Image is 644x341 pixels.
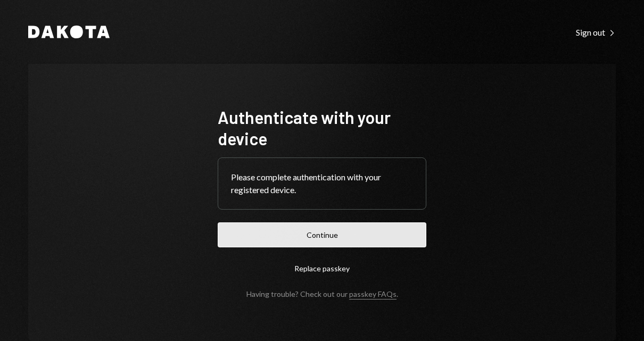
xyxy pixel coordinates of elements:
[576,26,616,38] a: Sign out
[246,289,398,298] div: Having trouble? Check out our .
[231,171,413,196] div: Please complete authentication with your registered device.
[218,222,426,247] button: Continue
[218,256,426,281] button: Replace passkey
[576,27,616,38] div: Sign out
[218,106,426,149] h1: Authenticate with your device
[349,289,397,300] a: passkey FAQs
